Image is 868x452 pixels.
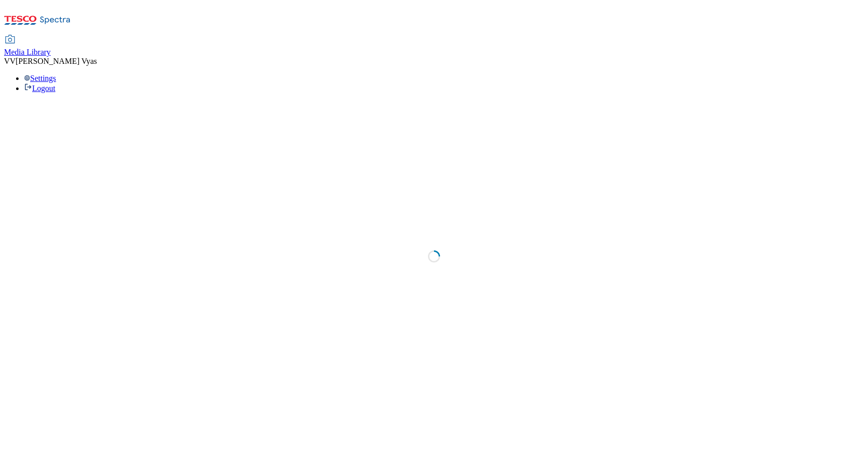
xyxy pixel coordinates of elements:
a: Media Library [4,36,51,57]
span: Media Library [4,48,51,56]
span: VV [4,57,16,65]
span: [PERSON_NAME] Vyas [16,57,97,65]
a: Settings [24,74,56,82]
a: Logout [24,84,55,93]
